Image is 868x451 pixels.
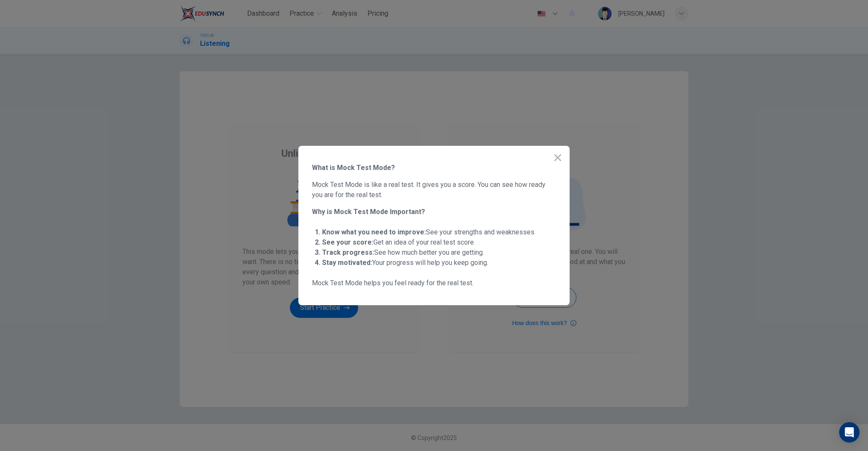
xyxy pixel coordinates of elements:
[322,259,488,267] span: Your progress will help you keep going.
[839,422,860,443] div: Open Intercom Messenger
[322,259,372,267] strong: Stay motivated:
[312,180,556,200] span: Mock Test Mode is like a real test. It gives you a score. You can see how ready you are for the r...
[322,228,534,236] span: See your strengths and weaknesses
[322,228,426,236] strong: Know what you need to improve:
[322,248,374,256] strong: Track progress:
[322,248,484,256] span: See how much better you are getting.
[312,207,556,217] span: Why is Mock Test Mode Important?
[322,238,373,246] strong: See your score:
[312,278,556,288] span: Mock Test Mode helps you feel ready for the real test.
[312,163,556,173] span: What is Mock Test Mode?
[322,238,475,246] span: Get an idea of your real test score.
